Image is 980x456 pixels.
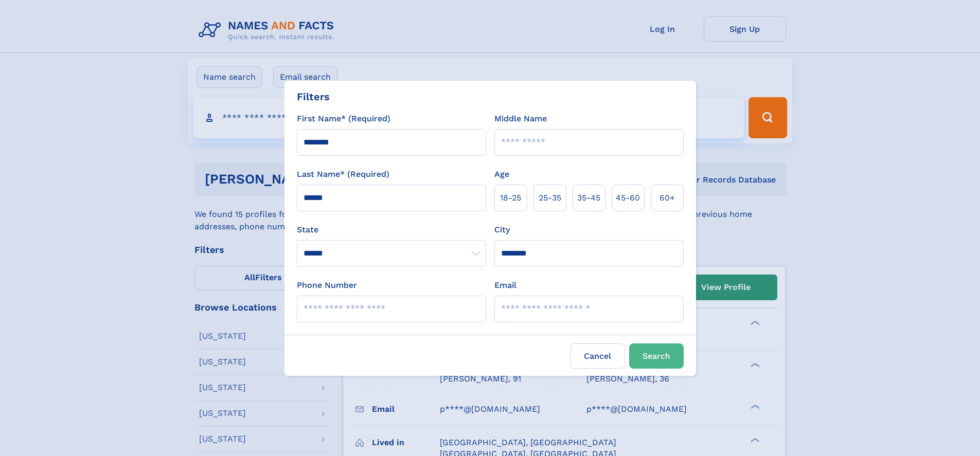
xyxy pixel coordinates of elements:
label: Age [494,168,509,180]
button: Search [629,343,684,369]
label: State [297,224,486,236]
span: 45‑60 [616,192,640,204]
label: Last Name* (Required) [297,168,389,180]
label: Phone Number [297,279,357,291]
span: 18‑25 [500,192,521,204]
span: 25‑35 [539,192,561,204]
label: Middle Name [494,113,547,125]
label: City [494,224,510,236]
span: 35‑45 [577,192,600,204]
label: Email [494,279,516,291]
span: 60+ [660,192,675,204]
label: First Name* (Required) [297,113,390,125]
div: Filters [297,89,330,104]
label: Cancel [571,343,625,369]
